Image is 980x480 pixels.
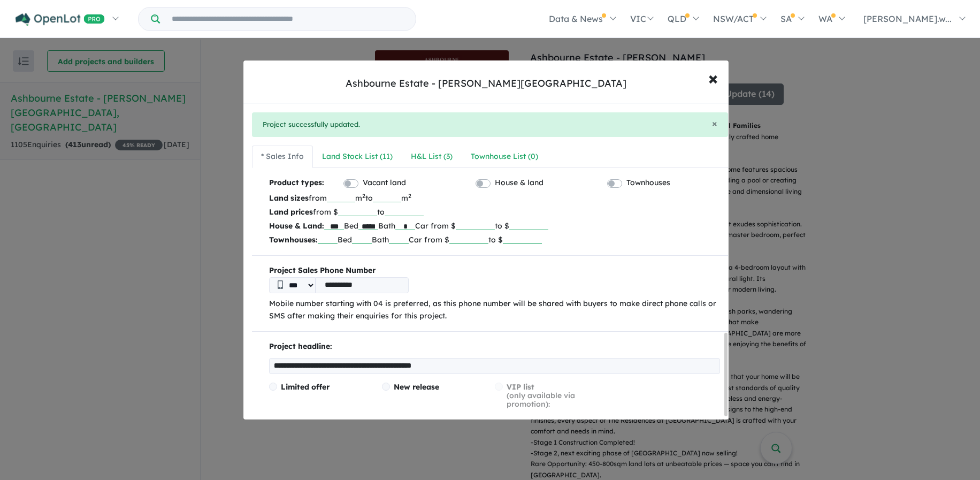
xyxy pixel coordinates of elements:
b: Product types: [269,177,324,191]
span: [PERSON_NAME].w... [863,13,952,24]
span: × [708,66,718,89]
input: Try estate name, suburb, builder or developer [162,7,414,31]
label: Vacant land [363,177,406,189]
span: Limited offer [281,382,330,392]
img: Openlot PRO Logo White [16,13,105,26]
img: Phone icon [278,280,283,289]
div: Land Stock List ( 11 ) [322,150,393,163]
p: from m to m [269,191,720,205]
p: Bed Bath Car from $ to $ [269,219,720,233]
b: Project Sales Phone Number [269,264,720,277]
span: New release [394,382,439,392]
div: Townhouse List ( 0 ) [471,150,538,163]
p: from $ to [269,205,720,219]
label: Townhouses [626,177,670,189]
label: House & land [495,177,543,189]
p: Bed Bath Car from $ to $ [269,233,720,247]
div: Ashbourne Estate - [PERSON_NAME][GEOGRAPHIC_DATA] [346,77,626,90]
sup: 2 [362,192,365,200]
b: Townhouses: [269,235,318,245]
b: Land sizes [269,193,309,203]
span: × [712,117,717,129]
b: Land prices [269,207,313,217]
b: House & Land: [269,221,324,231]
sup: 2 [408,192,411,200]
div: * Sales Info [261,150,304,163]
p: Project headline: [269,340,720,353]
div: Project successfully updated. [252,112,728,137]
div: H&L List ( 3 ) [411,150,453,163]
button: Close [712,119,717,128]
p: Mobile number starting with 04 is preferred, as this phone number will be shared with buyers to m... [269,298,720,323]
